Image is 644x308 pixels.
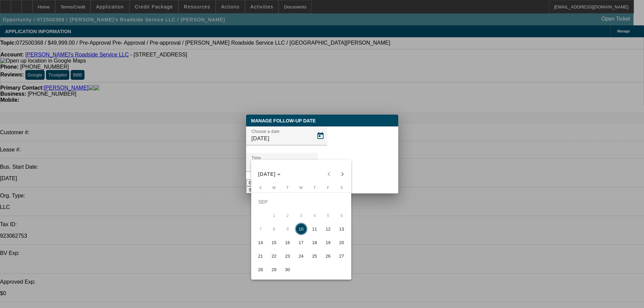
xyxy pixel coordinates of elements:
[282,263,294,276] span: 30
[308,236,321,249] button: September 18, 2025
[309,250,321,262] span: 25
[254,249,267,263] button: September 21, 2025
[255,223,267,235] span: 7
[282,250,294,262] span: 23
[268,250,280,262] span: 22
[309,236,321,248] span: 18
[309,223,321,235] span: 11
[282,223,294,235] span: 9
[309,209,321,221] span: 4
[282,236,294,248] span: 16
[335,209,349,222] button: September 6, 2025
[308,222,321,236] button: September 11, 2025
[255,263,267,276] span: 28
[281,209,294,222] button: September 2, 2025
[327,186,329,190] span: F
[294,209,308,222] button: September 3, 2025
[322,236,334,248] span: 19
[254,236,267,249] button: September 14, 2025
[294,236,308,249] button: September 17, 2025
[268,223,280,235] span: 8
[322,209,334,221] span: 5
[256,168,284,180] button: Choose month and year
[295,250,307,262] span: 24
[267,249,281,263] button: September 22, 2025
[281,249,294,263] button: September 23, 2025
[322,250,334,262] span: 26
[295,223,307,235] span: 10
[321,249,335,263] button: September 26, 2025
[308,209,321,222] button: September 4, 2025
[321,222,335,236] button: September 12, 2025
[336,250,348,262] span: 27
[313,186,316,190] span: T
[294,249,308,263] button: September 24, 2025
[336,167,349,181] button: Next month
[267,263,281,276] button: September 29, 2025
[282,209,294,221] span: 2
[294,222,308,236] button: September 10, 2025
[336,209,348,221] span: 6
[286,186,289,190] span: T
[308,249,321,263] button: September 25, 2025
[336,223,348,235] span: 13
[321,209,335,222] button: September 5, 2025
[295,236,307,248] span: 17
[340,186,343,190] span: S
[267,222,281,236] button: September 8, 2025
[295,209,307,221] span: 3
[268,236,280,248] span: 15
[335,222,349,236] button: September 13, 2025
[255,250,267,262] span: 21
[268,209,280,221] span: 1
[254,263,267,276] button: September 28, 2025
[272,186,276,190] span: M
[299,186,303,190] span: W
[281,236,294,249] button: September 16, 2025
[321,236,335,249] button: September 19, 2025
[335,236,349,249] button: September 20, 2025
[281,263,294,276] button: September 30, 2025
[259,186,262,190] span: S
[268,263,280,276] span: 29
[254,195,349,209] td: SEP
[281,222,294,236] button: September 9, 2025
[322,223,334,235] span: 12
[254,222,267,236] button: September 7, 2025
[258,171,276,177] span: [DATE]
[267,236,281,249] button: September 15, 2025
[267,209,281,222] button: September 1, 2025
[335,249,349,263] button: September 27, 2025
[255,236,267,248] span: 14
[336,236,348,248] span: 20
